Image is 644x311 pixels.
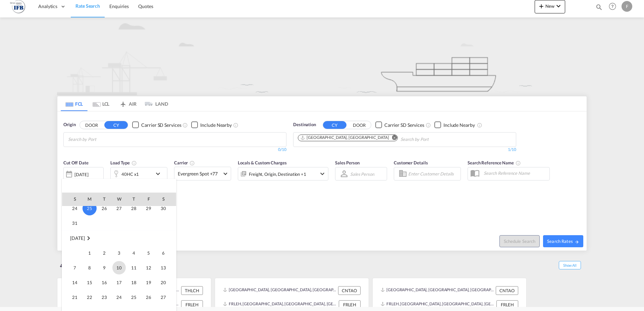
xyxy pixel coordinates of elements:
td: Tuesday August 26 2025 [97,201,112,216]
tr: Week 1 [62,246,176,260]
span: 7 [68,261,82,274]
td: Thursday September 4 2025 [126,246,141,260]
span: 29 [142,202,155,215]
th: M [82,193,97,206]
span: 19 [142,276,155,289]
span: 9 [98,261,111,274]
span: 13 [157,261,170,274]
td: Monday August 25 2025 [82,201,97,216]
span: 17 [112,276,126,289]
span: 4 [127,246,141,260]
th: T [97,193,112,206]
td: Wednesday August 27 2025 [112,201,126,216]
td: Saturday August 30 2025 [156,201,176,216]
td: Sunday September 14 2025 [62,275,82,290]
span: 20 [157,276,170,289]
td: September 2025 [62,230,176,246]
span: 21 [68,291,82,304]
td: Sunday September 7 2025 [62,260,82,275]
span: 25 [83,201,97,215]
span: 26 [98,202,111,215]
span: 15 [83,276,96,289]
span: 12 [142,261,155,274]
td: Saturday September 6 2025 [156,246,176,260]
span: 24 [112,291,126,304]
td: Monday September 15 2025 [82,275,97,290]
span: 10 [112,261,126,274]
td: Saturday September 20 2025 [156,275,176,290]
td: Wednesday September 10 2025 [112,260,126,275]
td: Tuesday September 9 2025 [97,260,112,275]
span: 16 [98,276,111,289]
tr: Week 6 [62,216,176,231]
span: 3 [112,246,126,260]
td: Friday September 19 2025 [141,275,156,290]
th: T [126,193,141,206]
td: Wednesday September 3 2025 [112,246,126,260]
md-calendar: Calendar [62,193,176,311]
td: Friday September 12 2025 [141,260,156,275]
span: 8 [83,261,96,274]
td: Sunday August 24 2025 [62,201,82,216]
td: Thursday September 25 2025 [126,290,141,305]
span: 27 [112,202,126,215]
td: Sunday August 31 2025 [62,216,82,231]
td: Tuesday September 23 2025 [97,290,112,305]
td: Thursday September 11 2025 [126,260,141,275]
span: 24 [68,202,82,215]
span: 5 [142,246,155,260]
td: Thursday August 28 2025 [126,201,141,216]
span: 22 [83,291,96,304]
th: S [156,193,176,206]
span: 6 [157,246,170,260]
tr: Week 2 [62,260,176,275]
td: Saturday September 27 2025 [156,290,176,305]
span: 25 [127,291,141,304]
span: 1 [83,246,96,260]
th: F [141,193,156,206]
tr: Week undefined [62,230,176,246]
th: S [62,193,82,206]
span: 23 [98,291,111,304]
td: Sunday September 21 2025 [62,290,82,305]
span: 14 [68,276,82,289]
span: 26 [142,291,155,304]
th: W [112,193,126,206]
span: 30 [157,202,170,215]
td: Friday September 26 2025 [141,290,156,305]
td: Friday August 29 2025 [141,201,156,216]
span: 31 [68,216,82,230]
td: Saturday September 13 2025 [156,260,176,275]
td: Wednesday September 24 2025 [112,290,126,305]
tr: Week 5 [62,201,176,216]
span: 11 [127,261,141,274]
td: Monday September 1 2025 [82,246,97,260]
td: Tuesday September 2 2025 [97,246,112,260]
td: Wednesday September 17 2025 [112,275,126,290]
span: 18 [127,276,141,289]
tr: Week 3 [62,275,176,290]
span: 28 [127,202,141,215]
span: 27 [157,291,170,304]
td: Tuesday September 16 2025 [97,275,112,290]
tr: Week 4 [62,290,176,305]
td: Thursday September 18 2025 [126,275,141,290]
td: Monday September 8 2025 [82,260,97,275]
td: Friday September 5 2025 [141,246,156,260]
span: 2 [98,246,111,260]
span: [DATE] [70,235,85,241]
td: Monday September 22 2025 [82,290,97,305]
